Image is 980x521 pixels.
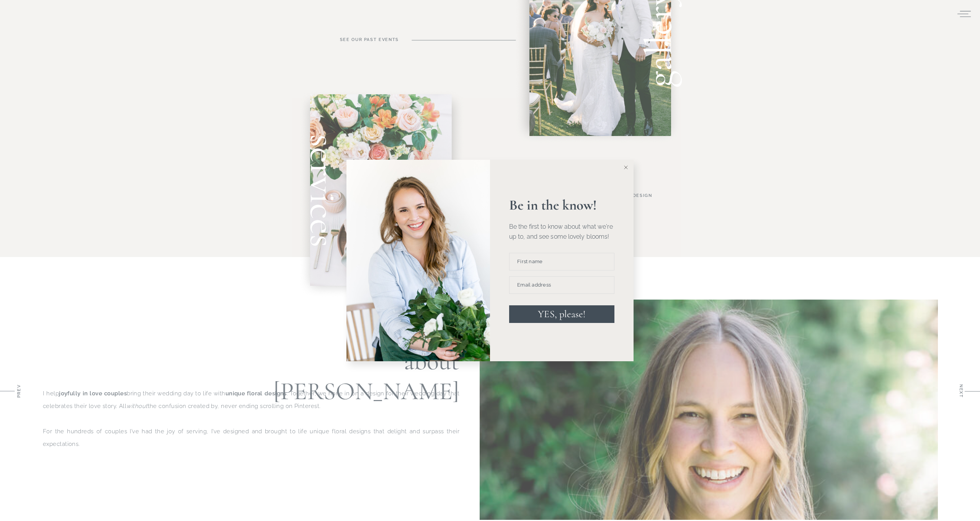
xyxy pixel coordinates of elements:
[509,222,614,241] p: Be the first to know about what we're up to, and see some lovely blooms!
[509,198,614,212] p: Be in the know!
[509,305,614,323] button: YES, please!
[218,29,250,34] span: Subscribe
[538,308,585,320] span: YES, please!
[210,23,258,41] button: Subscribe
